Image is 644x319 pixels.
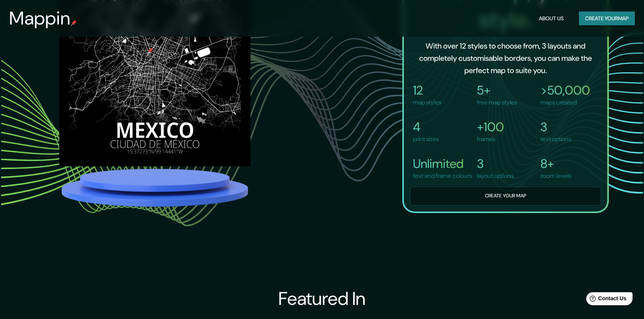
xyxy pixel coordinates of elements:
[413,156,472,171] h4: Unlimited
[540,135,571,144] p: text options
[71,20,77,26] img: mappin-pin
[536,11,567,26] button: About Us
[540,83,590,98] h4: >50,000
[477,156,514,171] h4: 3
[416,40,595,76] h6: With over 12 styles to choose from, 3 layouts and completely customisable borders, you can make t...
[413,83,441,98] h4: 12
[540,171,571,181] p: zoom levels
[410,187,601,205] button: Create your map
[413,119,439,135] h4: 4
[540,98,590,107] p: maps created
[579,11,635,26] button: Create yourmap
[413,171,472,181] p: text and frame colours
[59,166,250,209] img: platform.png
[477,83,517,98] h4: 5+
[540,119,571,135] h4: 3
[477,135,504,144] p: frames
[278,288,366,309] h3: Featured In
[540,156,571,171] h4: 8+
[477,119,504,135] h4: +100
[413,98,441,107] p: map styles
[413,135,439,144] p: print sizes
[576,289,636,311] iframe: Help widget launcher
[477,171,514,181] p: layout options
[477,98,517,107] p: free map styles
[9,8,71,29] h3: Mappin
